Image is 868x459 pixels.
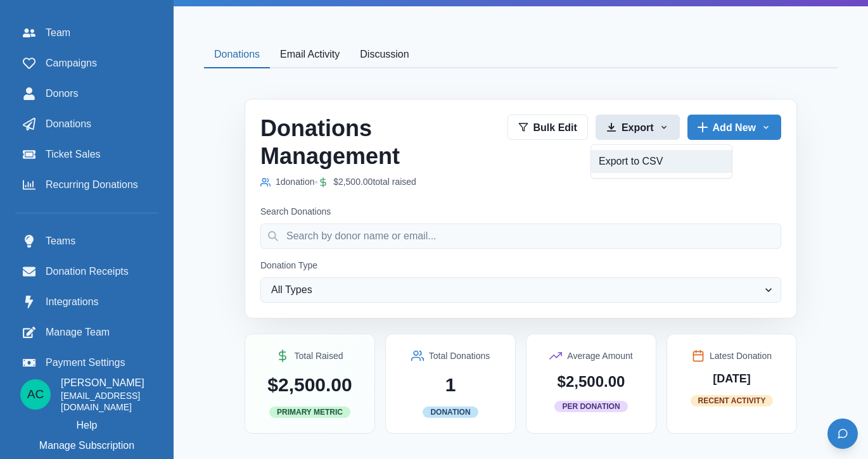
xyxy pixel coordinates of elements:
a: Recurring Donations [15,172,158,198]
p: Latest Donation [710,349,772,363]
span: Campaigns [46,56,97,71]
span: Donation Receipts [46,264,129,279]
label: Search Donations [260,205,774,218]
span: Team [46,25,70,41]
button: Add New [687,115,781,140]
span: Manage Team [46,325,110,340]
span: Recurring Donations [46,177,138,192]
a: Team [15,20,158,46]
button: Open chat [827,418,858,449]
a: Ticket Sales [15,142,158,167]
label: Donation Type [260,259,774,272]
p: 1 [445,370,456,399]
span: Teams [46,234,75,249]
p: $2,500.00 [267,370,352,399]
span: Integrations [46,294,99,310]
p: • [315,175,319,190]
p: [DATE] [713,370,751,387]
a: Teams [15,229,158,254]
p: Average Amount [567,349,632,363]
a: Donors [15,81,158,106]
p: Total Donations [429,349,490,363]
span: Per Donation [554,401,627,412]
p: $2,500.00 [558,370,625,393]
button: Export to CSV [591,150,732,173]
a: Payment Settings [15,350,158,375]
button: Export [596,115,680,140]
a: Help [77,418,98,433]
button: Email Activity [270,42,350,68]
h2: Donations Management [260,115,497,169]
p: 1 donation [276,175,315,189]
span: Donation [423,406,478,418]
span: Primary Metric [269,406,350,418]
input: Search by donor name or email... [260,223,781,249]
button: Discussion [350,42,419,68]
div: Alyssa Cassata [27,388,44,400]
p: [EMAIL_ADDRESS][DOMAIN_NAME] [61,391,153,413]
p: $2,500.00 total raised [333,175,416,189]
a: Campaigns [15,51,158,76]
span: Payment Settings [46,355,125,370]
a: Donations [15,111,158,137]
button: Bulk Edit [507,115,588,140]
p: [PERSON_NAME] [61,375,153,391]
a: Donation Receipts [15,259,158,284]
span: Recent Activity [691,395,774,406]
span: Donations [46,116,91,132]
a: Manage Team [15,320,158,345]
span: Donors [46,86,79,101]
p: Manage Subscription [39,438,134,453]
p: Total Raised [294,349,343,363]
button: Donations [204,42,270,68]
a: Integrations [15,289,158,315]
span: Ticket Sales [46,147,101,162]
